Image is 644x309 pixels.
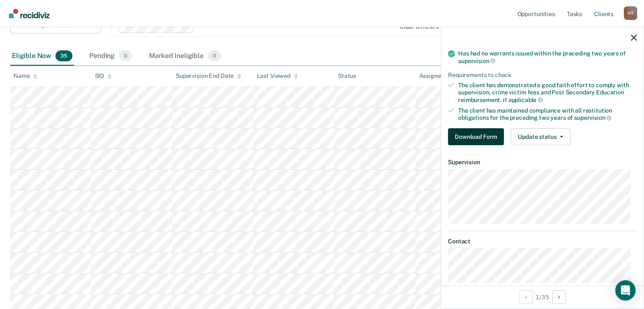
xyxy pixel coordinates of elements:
[458,82,637,103] div: The client has demonstrated a good faith effort to comply with supervision, crime victim fees and...
[552,290,566,304] button: Next Opportunity
[448,128,507,145] a: Navigate to form link
[448,159,637,166] dt: Supervision
[448,128,504,145] button: Download Form
[509,97,543,103] span: applicable
[519,290,533,304] button: Previous Opportunity
[615,280,636,301] div: Open Intercom Messenger
[55,50,72,61] span: 35
[624,6,637,20] div: H T
[624,6,637,20] button: Profile dropdown button
[458,50,637,64] div: Has had no warrants issued within the preceding two years of
[176,72,241,80] div: Supervision End Date
[9,9,50,18] img: Recidiviz
[94,72,112,80] div: SID
[14,72,37,80] div: Name
[88,47,134,66] div: Pending
[10,47,74,66] div: Eligible Now
[458,58,495,64] span: supervision
[208,50,221,61] span: 0
[119,50,132,61] span: 0
[448,72,637,79] div: Requirements to check
[419,72,459,80] div: Assigned to
[448,238,637,245] dt: Contact
[511,128,570,145] button: Update status
[257,72,298,80] div: Last Viewed
[574,114,611,121] span: supervision
[338,72,356,80] div: Status
[458,107,637,121] div: The client has maintained compliance with all restitution obligations for the preceding two years of
[441,286,644,308] div: 1 / 35
[147,47,223,66] div: Marked Ineligible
